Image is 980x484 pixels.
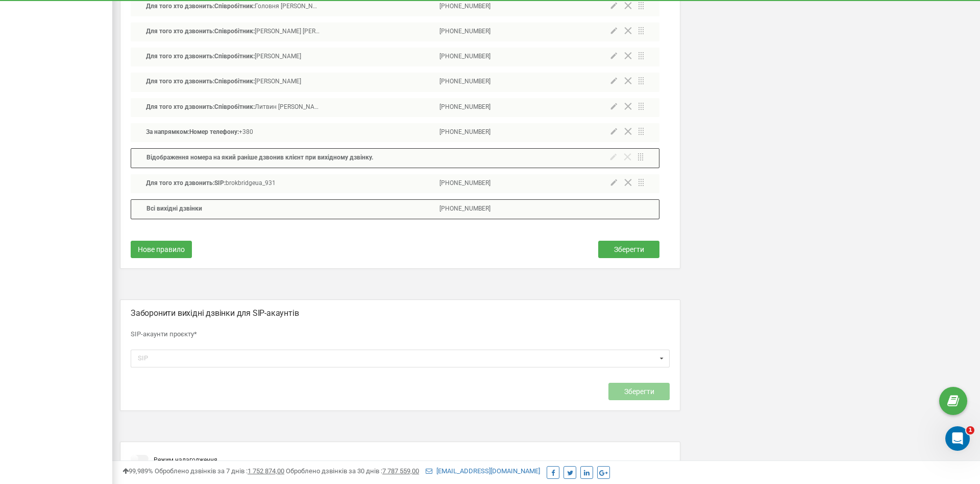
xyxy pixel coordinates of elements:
p: [PHONE_NUMBER] [439,103,491,112]
span: Для того хто дзвонить: [146,103,214,110]
p: +380 [146,128,320,137]
span: Співробітник: [214,53,255,60]
span: Режим налагодження [154,456,217,464]
span: Співробітник: [214,103,255,110]
span: Відображення номера на який раніше дзвонив клієнт при вихідному дзвінку. [146,154,373,161]
span: Зберегти [614,245,644,253]
p: Литвин [PERSON_NAME] [146,103,320,112]
span: Оброблено дзвінків за 30 днів : [286,467,419,475]
span: Для того хто дзвонить: [146,3,214,10]
p: [PERSON_NAME] [146,52,320,62]
a: [EMAIL_ADDRESS][DOMAIN_NAME] [426,467,540,475]
p: [PERSON_NAME] [146,77,320,87]
p: [PHONE_NUMBER] [439,2,491,12]
p: [PHONE_NUMBER] [439,204,491,214]
div: SIP [135,353,162,364]
span: Співробітник: [214,28,255,35]
span: SIP-акаунти проєкту* [131,330,197,338]
span: Співробітник: [214,78,255,85]
div: Для того хто дзвонить:Співробітник:[PERSON_NAME][PHONE_NUMBER] [131,73,659,91]
span: За напрямком: [146,128,189,135]
button: Зберегти [598,241,659,258]
span: Оброблено дзвінків за 7 днів : [155,467,284,475]
p: [PHONE_NUMBER] [439,77,491,87]
span: Всi вихiднi дзвінки [146,205,202,212]
span: Для того хто дзвонить: [146,28,214,35]
span: Для того хто дзвонить: [146,179,214,187]
p: [PHONE_NUMBER] [439,52,491,62]
p: brokbridgeua_931 [146,179,320,189]
iframe: Intercom live chat [945,426,970,451]
span: Заборонити вихідні дзвінки для SIP-акаунтів [131,308,299,318]
div: За напрямком:Номер телефону:+380[PHONE_NUMBER] [131,123,659,142]
button: Зберегти [608,383,670,400]
div: Для того хто дзвонить:Співробітник:[PERSON_NAME] [PERSON_NAME],[PERSON_NAME],[PERSON_NAME][PHONE_... [131,22,659,41]
p: [PHONE_NUMBER] [439,179,491,189]
span: Для того хто дзвонить: [146,78,214,85]
span: Нове правило [138,245,185,253]
div: Для того хто дзвонить:Співробітник:Литвин [PERSON_NAME][PHONE_NUMBER] [131,98,659,117]
span: 99,989% [122,467,153,475]
u: 1 752 874,00 [248,467,284,475]
div: Відображення номера на який раніше дзвонив клієнт при вихідному дзвінку. [131,148,659,168]
span: 1 [966,426,974,434]
button: Нове правило [131,241,192,258]
div: Для того хто дзвонить:Співробітник:[PERSON_NAME][PHONE_NUMBER] [131,48,659,66]
span: Для того хто дзвонить: [146,53,214,60]
p: Головня [PERSON_NAME] [146,2,320,12]
span: Номер телефону: [189,128,239,135]
p: [PERSON_NAME] [PERSON_NAME],[PERSON_NAME],[PERSON_NAME] [146,27,320,37]
span: Співробітник: [214,3,255,10]
span: Зберегти [624,387,654,396]
div: Для того хто дзвонить:SIP:brokbridgeua_931[PHONE_NUMBER] [131,174,659,193]
u: 7 787 559,00 [382,467,419,475]
p: [PHONE_NUMBER] [439,128,491,137]
p: [PHONE_NUMBER] [439,27,491,37]
span: SIP: [214,179,226,187]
